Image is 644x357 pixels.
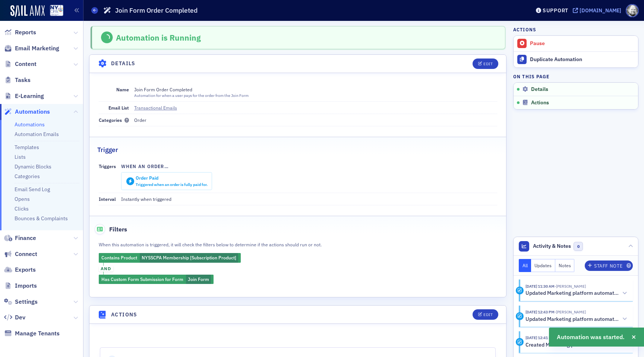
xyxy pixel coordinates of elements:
[115,6,198,15] h1: Join Form Order Completed
[396,50,398,56] span: 0
[483,313,493,317] div: Edit
[473,309,498,320] button: Edit
[15,60,37,68] span: Content
[111,311,138,319] h4: Actions
[555,284,586,289] span: Aidan Sullivan
[15,298,38,306] span: Settings
[15,234,36,242] span: Finance
[15,205,29,212] a: Clicks
[377,50,398,56] span: Halted
[525,335,555,340] time: 7/23/2025 12:41 PM
[50,5,63,16] img: SailAMX
[516,287,524,294] div: Activity
[555,259,575,272] button: Notes
[134,93,249,99] div: Automation for when a user pays for the order from the Join Form
[4,266,36,274] a: Exports
[530,56,634,63] div: Duplicate Automation
[4,329,60,338] a: Manage Tenants
[99,163,116,169] span: Triggers
[626,4,639,17] span: Profile
[4,76,31,84] a: Tasks
[4,282,37,290] a: Imports
[4,28,36,37] a: Reports
[377,50,384,56] span: •
[15,282,37,290] span: Imports
[97,145,118,155] h2: Trigger
[95,224,127,234] span: Filters
[116,33,201,42] div: Automation is Running
[99,117,129,123] span: Categories
[15,44,59,53] span: Email Marketing
[15,121,45,128] a: Automations
[530,40,634,47] div: Pause
[525,342,619,348] h5: Created Marketing platform automation: Join Form Order Completed
[4,298,38,306] a: Settings
[531,86,548,93] span: Details
[15,154,26,160] a: Lists
[543,7,568,14] div: Support
[134,117,146,123] div: Order
[4,108,50,116] a: Automations
[19,32,26,40] span: 1
[111,60,136,67] h4: Details
[15,144,39,151] a: Templates
[525,284,555,289] time: 7/28/2025 11:30 AM
[15,215,68,222] a: Bounces & Complaints
[116,86,129,92] span: Name
[533,242,571,250] span: Activity & Notes
[555,309,586,315] span: Aidan Sullivan
[355,50,377,56] span: Completed
[525,315,628,323] button: Updated Marketing platform automation: Join Form Order Completed
[4,313,25,322] a: Dev
[557,333,625,342] span: Automation was started.
[99,240,349,248] div: When this automation is triggered, it will check the filters below to determine if the actions sh...
[121,193,497,205] dd: Instantly when triggered
[136,175,208,181] div: Order Paid
[29,32,136,40] span: Send Email
[15,163,51,170] a: Dynamic Blocks
[45,5,63,18] a: View Homepage
[15,266,36,274] span: Exports
[519,259,531,272] button: All
[65,32,136,39] a: Join Form Order Completed
[375,50,377,56] span: 0
[594,264,622,268] div: Staff Note
[335,50,348,56] span: Active
[525,341,628,349] button: Created Marketing platform automation: Join Form Order Completed
[525,290,628,297] button: Updated Marketing platform automation: Join Form Order Completed
[514,51,638,67] a: Duplicate Automation
[15,173,40,180] a: Categories
[573,8,624,13] button: [DOMAIN_NAME]
[15,186,50,193] a: Email Send Log
[15,250,37,258] span: Connect
[4,234,36,242] a: Finance
[4,250,37,258] a: Connect
[15,329,60,338] span: Manage Tenants
[4,60,37,68] a: Content
[531,259,555,272] button: Updates
[585,260,633,271] button: Staff Note
[513,73,638,80] h4: On this page
[348,50,355,56] span: •
[15,28,36,37] span: Reports
[4,44,59,53] a: Email Marketing
[121,163,169,169] span: When an Order…
[15,313,25,322] span: Dev
[15,108,50,116] span: Automations
[531,99,549,106] span: Actions
[15,92,44,100] span: E-Learning
[525,316,619,323] h5: Updated Marketing platform automation: Join Form Order Completed
[514,36,638,51] button: Pause
[10,5,45,17] img: SailAMX
[108,105,129,111] span: Email List
[15,131,59,138] a: Automation Emails
[525,290,619,297] h5: Updated Marketing platform automation: Join Form Order Completed
[15,76,31,84] span: Tasks
[580,7,621,14] div: [DOMAIN_NAME]
[473,59,498,69] button: Edit
[574,242,583,251] span: 0
[346,50,348,56] span: 0
[136,182,208,187] div: Triggered when an order is fully paid for.
[516,312,524,320] div: Activity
